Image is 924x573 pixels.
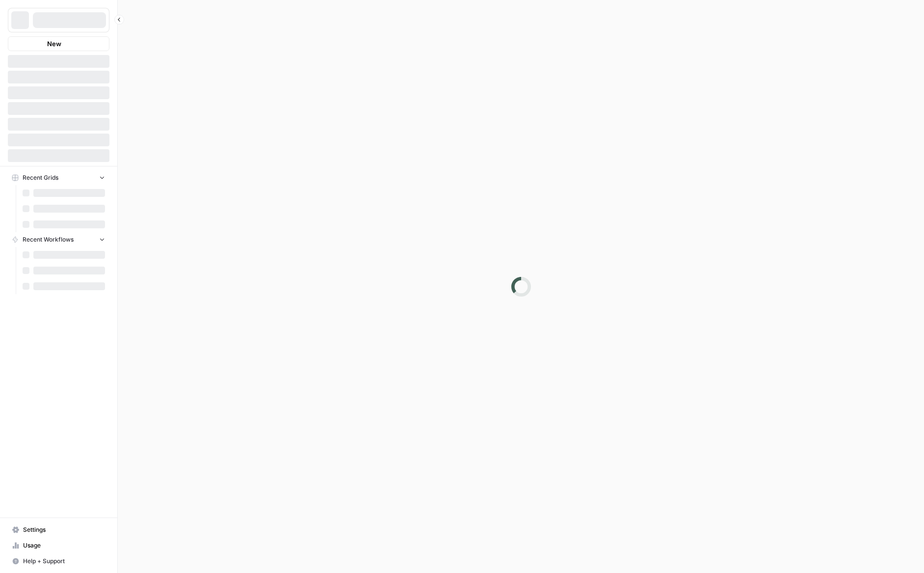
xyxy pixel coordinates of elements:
[8,522,109,538] a: Settings
[23,541,105,550] span: Usage
[8,36,109,51] button: New
[23,557,105,566] span: Help + Support
[8,232,109,247] button: Recent Workflows
[23,235,74,244] span: Recent Workflows
[8,170,109,185] button: Recent Grids
[23,525,105,534] span: Settings
[23,173,58,182] span: Recent Grids
[47,39,61,49] span: New
[8,553,109,569] button: Help + Support
[8,538,109,553] a: Usage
